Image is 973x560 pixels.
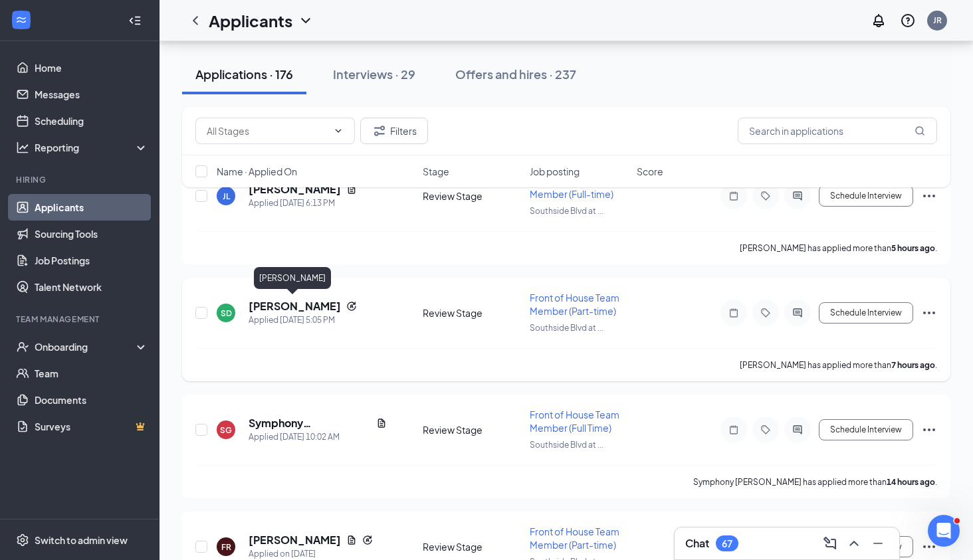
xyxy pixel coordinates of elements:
div: FR [221,541,231,553]
svg: MagnifyingGlass [915,126,925,136]
input: All Stages [207,124,328,138]
div: Applied [DATE] 6:13 PM [249,197,357,210]
span: Southside Blvd at ... [530,440,603,450]
svg: Note [726,308,742,318]
span: Stage [423,165,449,178]
h3: Chat [685,536,709,551]
p: [PERSON_NAME] has applied more than . [740,242,937,254]
div: Onboarding [35,340,137,353]
span: Job posting [530,165,580,178]
svg: UserCheck [16,340,29,353]
svg: ChevronUp [846,535,862,551]
h5: Symphony [PERSON_NAME] [249,416,371,430]
div: SG [220,424,232,436]
a: Messages [35,81,148,108]
a: Team [35,360,148,387]
svg: Document [346,535,357,545]
svg: Note [726,424,742,435]
svg: ChevronLeft [187,13,203,29]
svg: Document [376,418,387,428]
svg: Tag [758,308,774,318]
iframe: Intercom live chat [928,515,960,547]
div: Reporting [35,141,149,154]
a: Home [35,54,148,81]
svg: Reapply [362,535,373,545]
div: Applied [DATE] 5:05 PM [249,314,357,327]
div: Review Stage [423,423,522,436]
b: 5 hours ago [891,243,935,253]
button: Filter Filters [360,118,428,144]
span: Score [637,165,663,178]
svg: Ellipses [921,305,937,321]
div: JR [933,15,942,26]
button: Minimize [867,533,889,554]
a: Job Postings [35,247,148,274]
span: Southside Blvd at ... [530,206,603,216]
svg: Ellipses [921,422,937,438]
a: Talent Network [35,274,148,300]
div: Offers and hires · 237 [455,66,576,82]
b: 7 hours ago [891,360,935,370]
svg: WorkstreamLogo [15,13,28,27]
svg: ChevronDown [298,13,314,29]
h5: [PERSON_NAME] [249,299,341,314]
svg: ActiveChat [790,424,806,435]
svg: Tag [758,424,774,435]
span: Front of House Team Member (Part-time) [530,292,619,317]
p: [PERSON_NAME] has applied more than . [740,359,937,371]
div: Hiring [16,174,146,185]
svg: Analysis [16,141,29,154]
div: Team Management [16,314,146,325]
svg: Settings [16,533,29,547]
input: Search in applications [738,118,937,144]
svg: QuestionInfo [900,13,916,29]
h1: Applicants [209,9,292,32]
svg: Reapply [346,301,357,312]
div: 67 [722,538,732,549]
div: [PERSON_NAME] [254,267,331,289]
a: Documents [35,387,148,413]
span: Front of House Team Member (Part-time) [530,525,619,551]
b: 14 hours ago [887,477,935,487]
span: Name · Applied On [217,165,297,178]
div: Switch to admin view [35,533,128,547]
h5: [PERSON_NAME] [249,533,341,547]
p: Symphony [PERSON_NAME] has applied more than . [693,476,937,488]
svg: Filter [372,123,387,139]
a: Scheduling [35,108,148,134]
svg: ChevronDown [333,126,344,136]
button: Schedule Interview [819,302,913,324]
div: Review Stage [423,540,522,553]
a: Sourcing Tools [35,221,148,247]
svg: ActiveChat [790,308,806,318]
button: Schedule Interview [819,419,913,440]
svg: Minimize [870,535,886,551]
svg: ComposeMessage [822,535,838,551]
div: Review Stage [423,306,522,320]
svg: Notifications [871,13,887,29]
div: Applications · 176 [195,66,293,82]
svg: Collapse [128,14,142,27]
button: ComposeMessage [819,533,841,554]
a: SurveysCrown [35,413,148,440]
div: SD [221,308,232,319]
div: Interviews · 29 [333,66,415,82]
svg: Ellipses [921,539,937,555]
span: Southside Blvd at ... [530,323,603,333]
a: Applicants [35,194,148,221]
span: Front of House Team Member (Full Time) [530,409,619,434]
button: ChevronUp [843,533,865,554]
div: Applied [DATE] 10:02 AM [249,430,387,444]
